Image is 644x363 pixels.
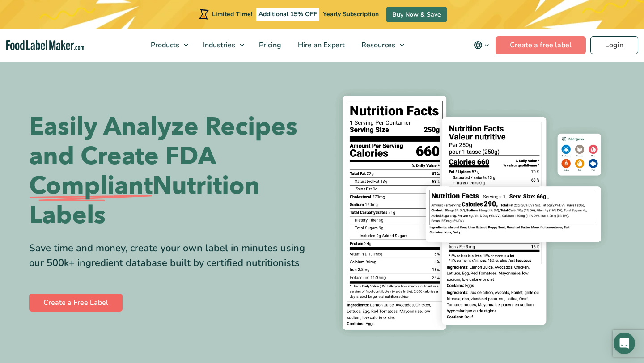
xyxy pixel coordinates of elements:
h1: Easily Analyze Recipes and Create FDA Nutrition Labels [29,112,315,230]
span: Products [148,40,180,50]
a: Products [143,29,193,62]
a: Buy Now & Save [386,7,447,22]
span: Hire an Expert [295,40,346,50]
span: Compliant [29,171,153,201]
a: Create a Free Label [29,294,123,312]
a: Login [590,36,638,54]
a: Industries [195,29,249,62]
div: Open Intercom Messenger [614,333,635,354]
span: Additional 15% OFF [256,8,319,21]
span: Industries [200,40,236,50]
span: Resources [359,40,396,50]
a: Hire an Expert [290,29,351,62]
a: Pricing [251,29,288,62]
span: Pricing [256,40,282,50]
div: Save time and money, create your own label in minutes using our 500k+ ingredient database built b... [29,241,315,270]
a: Create a free label [496,36,586,54]
span: Yearly Subscription [323,10,379,18]
a: Resources [353,29,409,62]
span: Limited Time! [212,10,252,18]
